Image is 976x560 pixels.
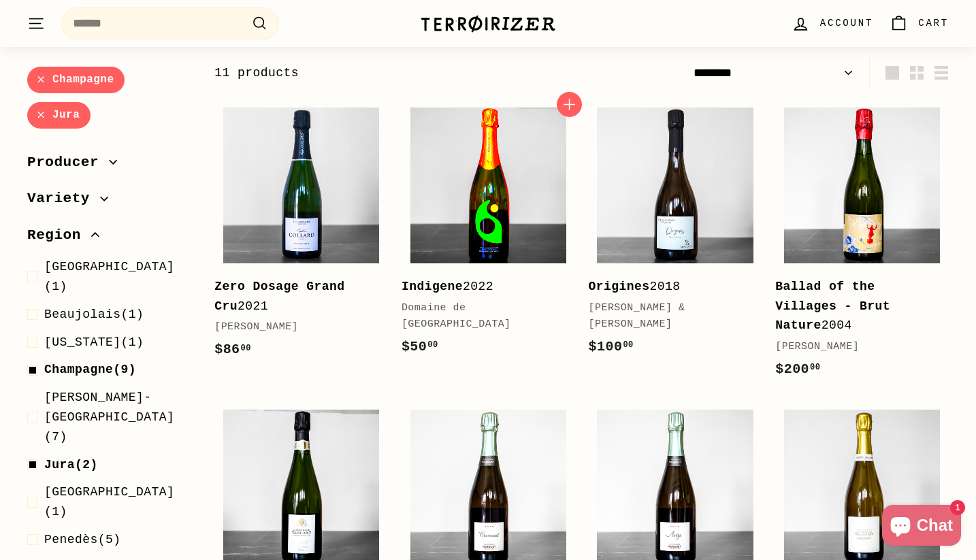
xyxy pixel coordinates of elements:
[44,333,144,352] span: (1)
[402,339,438,355] span: $50
[44,458,75,472] span: Jura
[589,277,749,297] div: 2018
[402,277,562,297] div: 2022
[214,99,388,375] a: Zero Dosage Grand Cru2021[PERSON_NAME]
[27,220,193,257] button: Region
[589,280,650,293] b: Origines
[589,300,749,333] div: [PERSON_NAME] & [PERSON_NAME]
[44,305,144,325] span: (1)
[881,3,957,44] a: Cart
[783,3,881,44] a: Account
[589,99,762,372] a: Origines2018[PERSON_NAME] & [PERSON_NAME]
[44,360,136,380] span: (9)
[27,150,109,174] span: Producer
[44,260,174,274] span: [GEOGRAPHIC_DATA]
[775,339,935,355] div: [PERSON_NAME]
[918,16,949,31] span: Cart
[44,391,174,424] span: [PERSON_NAME]-[GEOGRAPHIC_DATA]
[27,184,193,220] button: Variety
[775,361,820,377] span: $200
[214,277,374,316] div: 2021
[810,363,820,372] sup: 00
[775,99,949,394] a: Ballad of the Villages - Brut Nature2004[PERSON_NAME]
[241,344,251,353] sup: 00
[878,505,965,549] inbox-online-store-chat: Shopify online store chat
[27,147,193,184] button: Producer
[44,530,121,550] span: (5)
[623,340,633,350] sup: 00
[214,280,344,313] b: Zero Dosage Grand Cru
[402,280,463,293] b: Indigene
[775,280,890,333] b: Ballad of the Villages - Brut Nature
[214,319,374,335] div: [PERSON_NAME]
[44,455,98,475] span: (2)
[402,99,575,372] a: Indigene2022Domaine de [GEOGRAPHIC_DATA]
[775,277,935,335] div: 2004
[44,482,193,522] span: (1)
[214,63,581,83] div: 11 products
[214,342,251,357] span: $86
[402,300,562,333] div: Domaine de [GEOGRAPHIC_DATA]
[44,308,121,321] span: Beaujolais
[27,102,91,129] a: Jura
[820,16,873,31] span: Account
[589,339,634,355] span: $100
[44,388,193,446] span: (7)
[44,363,113,376] span: Champagne
[27,187,100,210] span: Variety
[44,335,121,349] span: [US_STATE]
[44,533,98,546] span: Penedès
[44,485,174,499] span: [GEOGRAPHIC_DATA]
[27,224,91,247] span: Region
[44,257,193,297] span: (1)
[27,67,125,93] a: Champagne
[427,340,438,350] sup: 00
